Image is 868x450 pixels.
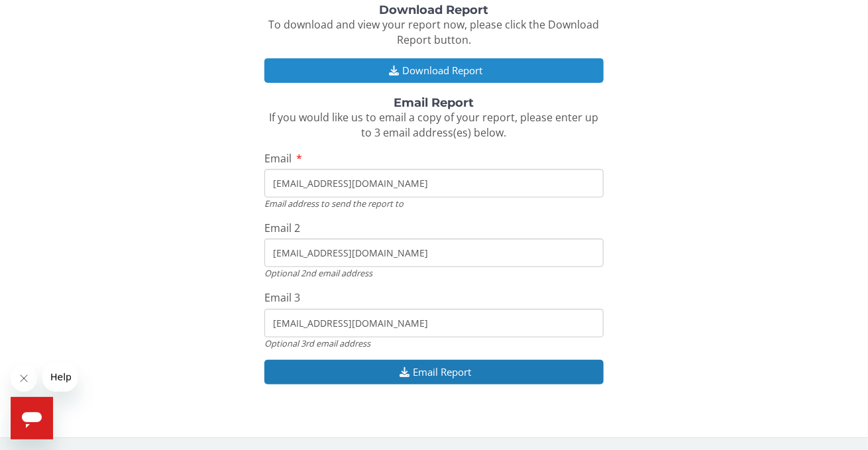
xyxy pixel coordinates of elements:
[264,58,604,83] button: Download Report
[264,337,604,349] div: Optional 3rd email address
[264,221,300,235] span: Email 2
[11,397,53,439] iframe: Button to launch messaging window
[264,151,292,166] span: Email
[380,3,489,17] strong: Download Report
[264,197,604,209] div: Email address to send the report to
[42,363,78,392] iframe: Message from company
[11,365,37,392] iframe: Close message
[264,290,300,305] span: Email 3
[394,95,474,110] strong: Email Report
[264,267,604,279] div: Optional 2nd email address
[269,17,600,47] span: To download and view your report now, please click the Download Report button.
[264,360,604,384] button: Email Report
[270,110,599,140] span: If you would like us to email a copy of your report, please enter up to 3 email address(es) below.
